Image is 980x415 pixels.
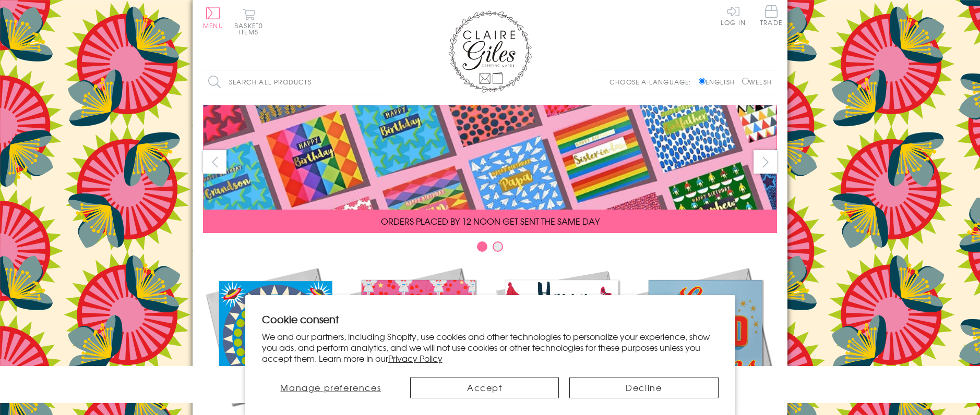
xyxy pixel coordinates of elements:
[203,7,223,29] button: Menu
[203,21,223,30] span: Menu
[388,352,443,364] a: Privacy Policy
[239,21,263,36] span: 0 items
[493,241,503,252] button: Carousel Page 2
[699,77,740,87] label: English
[569,377,718,398] button: Decline
[262,331,719,363] p: We and our partners, including Shopify, use cookies and other technologies to personalize your ex...
[760,5,782,28] a: Trade
[609,77,697,87] p: Choose a language:
[742,77,772,87] label: Welsh
[742,78,749,84] input: Welsh
[754,150,777,174] button: next
[410,377,559,398] button: Accept
[261,377,400,398] button: Manage preferences
[699,78,706,84] input: English
[280,381,381,394] span: Manage preferences
[262,312,719,326] h2: Cookie consent
[375,70,386,94] input: Search
[203,241,777,257] div: Carousel Pagination
[477,241,487,252] button: Carousel Page 1 (Current Slide)
[448,10,532,93] img: Claire Giles Greetings Cards
[234,8,263,35] button: Basket0 items
[203,150,226,174] button: prev
[381,215,600,227] span: ORDERS PLACED BY 12 NOON GET SENT THE SAME DAY
[203,70,386,94] input: Search all products
[760,5,782,26] span: Trade
[721,5,746,26] a: Log In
